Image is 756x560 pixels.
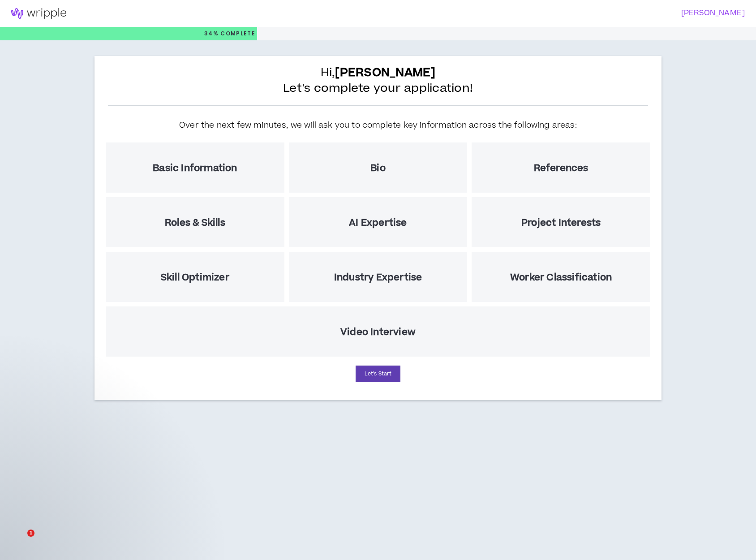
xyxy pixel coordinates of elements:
h5: References [534,163,588,174]
iframe: Intercom notifications message [7,473,186,536]
h5: Bio [370,163,386,174]
span: Let's complete your application! [283,81,473,96]
h5: Project Interests [521,217,601,228]
b: [PERSON_NAME] [335,64,435,81]
h5: Basic Information [153,163,237,174]
h3: [PERSON_NAME] [373,9,745,17]
h5: Video Interview [340,327,416,338]
h5: Roles & Skills [165,217,225,228]
span: Complete [219,30,255,38]
span: 1 [27,530,34,537]
button: Let's Start [356,366,400,382]
h5: Industry Expertise [334,272,422,283]
h5: AI Expertise [349,217,407,228]
iframe: Intercom live chat [9,530,30,551]
span: Hi, [321,65,436,81]
p: 34% [204,27,255,40]
h5: Worker Classification [510,272,612,283]
h5: Over the next few minutes, we will ask you to complete key information across the following areas: [179,119,577,131]
h5: Skill Optimizer [161,272,229,283]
